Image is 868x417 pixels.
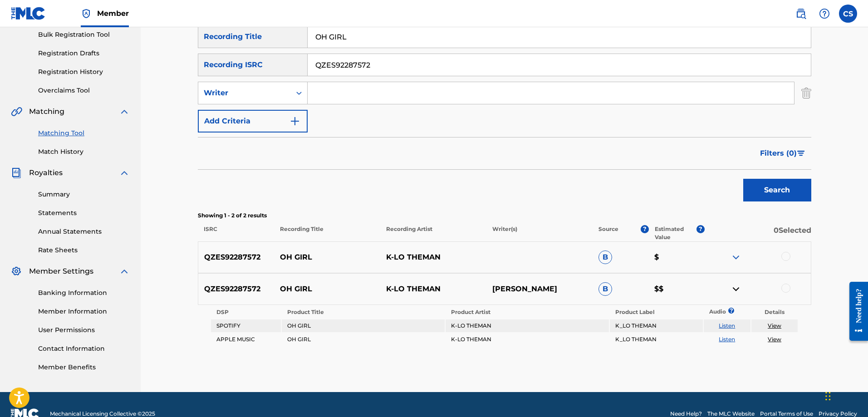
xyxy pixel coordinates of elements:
p: OH GIRL [274,252,380,263]
img: expand [119,266,130,277]
a: Summary [38,190,130,199]
img: Member Settings [11,266,22,277]
td: K-LO THEMAN [446,333,608,346]
img: expand [731,252,741,263]
p: [PERSON_NAME] [486,284,593,294]
p: K-LO THEMAN [380,252,486,263]
a: User Permissions [38,325,130,335]
span: Royalties [29,167,63,178]
p: Writer(s) [486,225,593,241]
p: 0 Selected [705,225,811,241]
iframe: Chat Widget [823,373,868,417]
p: QZES92287572 [198,252,275,263]
td: K_LO THEMAN [610,319,703,332]
a: Annual Statements [38,227,130,236]
a: Listen [719,336,735,343]
p: ISRC [198,225,274,241]
p: Audio [704,308,715,316]
p: Recording Artist [380,225,486,241]
img: expand [119,106,130,117]
iframe: Resource Center [843,275,868,348]
span: Matching [29,106,64,117]
p: Showing 1 - 2 of 2 results [198,211,811,220]
a: Overclaims Tool [38,86,130,95]
p: QZES92287572 [198,284,275,294]
a: Member Benefits [38,363,130,372]
td: SPOTIFY [211,319,281,332]
p: OH GIRL [274,284,380,294]
a: Member Information [38,307,130,316]
a: Matching Tool [38,128,130,138]
td: OH GIRL [282,319,445,332]
span: B [598,282,612,296]
img: Top Rightsholder [81,8,92,19]
td: APPLE MUSIC [211,333,281,346]
p: Recording Title [274,225,380,241]
button: Search [743,179,811,201]
a: Bulk Registration Tool [38,30,130,39]
td: OH GIRL [282,333,445,346]
td: K-LO THEMAN [446,319,608,332]
div: Help [815,5,834,23]
span: Filters ( 0 ) [760,148,797,159]
span: Member Settings [29,266,93,277]
span: Member [97,8,129,19]
img: MLC Logo [11,7,46,20]
img: expand [119,167,130,178]
th: DSP [211,306,281,319]
div: User Menu [839,5,857,23]
a: Listen [719,322,735,329]
a: Statements [38,208,130,218]
th: Product Label [610,306,703,319]
th: Product Artist [446,306,608,319]
div: Drag [825,383,831,410]
a: Contact Information [38,344,130,353]
a: View [768,336,781,343]
a: Rate Sheets [38,245,130,255]
img: filter [797,151,805,156]
a: Registration History [38,67,130,77]
td: K_LO THEMAN [610,333,703,346]
img: help [819,8,830,19]
span: ? [641,225,649,233]
th: Product Title [282,306,445,319]
span: ? [696,225,705,233]
p: Source [598,225,618,241]
a: Banking Information [38,288,130,298]
img: Delete Criterion [801,82,811,104]
a: Match History [38,147,130,157]
img: 9d2ae6d4665cec9f34b9.svg [289,116,300,127]
img: Royalties [11,167,22,178]
p: Estimated Value [655,225,696,241]
a: Public Search [792,5,810,23]
p: K-LO THEMAN [380,284,486,294]
a: View [768,322,781,329]
th: Details [751,306,798,319]
button: Add Criteria [198,110,308,132]
span: B [598,250,612,264]
div: Writer [204,88,285,98]
img: search [795,8,806,19]
button: Filters (0) [755,142,811,165]
img: contract [731,284,741,294]
form: Search Form [198,25,811,206]
a: Registration Drafts [38,49,130,58]
p: $ [648,252,705,263]
p: $$ [648,284,705,294]
img: Matching [11,106,22,117]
